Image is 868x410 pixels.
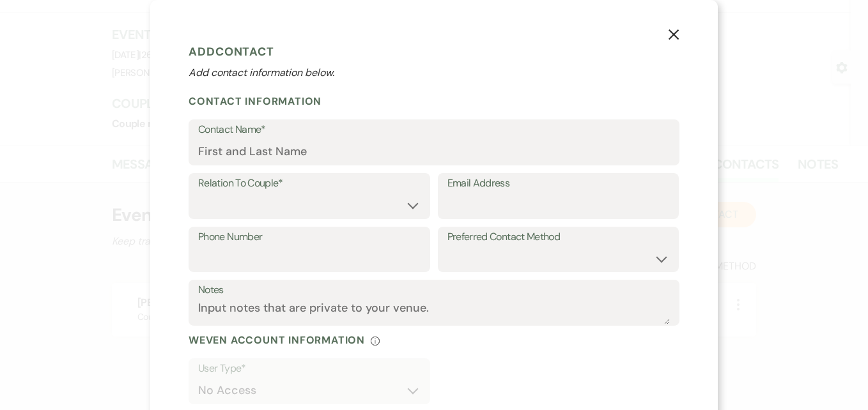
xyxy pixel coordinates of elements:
label: Notes [198,281,670,300]
label: Contact Name* [198,121,670,139]
label: Preferred Contact Method [447,228,670,247]
label: Phone Number [198,228,421,247]
h2: Contact Information [189,95,679,108]
label: User Type* [198,360,421,378]
label: Email Address [447,174,670,193]
div: Weven Account Information [189,333,679,347]
input: First and Last Name [198,139,670,164]
label: Relation To Couple* [198,174,421,193]
p: Add contact information below. [189,65,679,80]
h1: Add Contact [189,42,679,61]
